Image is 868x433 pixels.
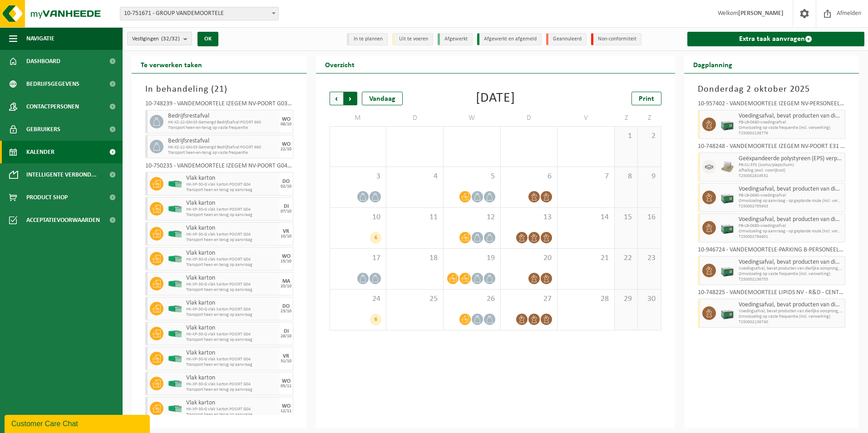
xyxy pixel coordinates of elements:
img: PB-LB-0680-HPE-GN-01 [720,264,734,277]
span: Intelligente verbond... [26,163,97,186]
span: Bedrijfsrestafval [168,138,277,145]
span: 19 [448,253,496,263]
div: 31/10 [281,359,291,364]
h2: Overzicht [316,55,364,73]
span: HK-XP-30-G vlak karton POORT G04 [186,332,277,337]
div: [DATE] [476,92,515,105]
span: Contactpersonen [26,95,79,118]
img: HK-XP-30-GN-00 [168,355,182,362]
div: 28/10 [281,334,291,339]
span: 21 [214,85,224,94]
span: 11 [391,212,439,222]
img: PB-LB-0680-HPE-GN-01 [720,118,734,131]
span: Transport heen en terug op aanvraag [186,412,277,418]
span: 9 [642,172,656,182]
strong: [PERSON_NAME] [738,10,784,17]
button: OK [197,32,218,46]
span: Kalender [26,141,54,163]
span: Voedingsafval, bevat producten van dierlijke oorsprong, geme [739,309,843,314]
span: PB-LB-0680-voedingsafval [739,193,843,198]
span: Voedingsafval, bevat producten van dierlijke oorsprong, gemengde verpakking (exclusief glas), cat... [739,186,843,193]
span: Vlak karton [186,250,277,257]
div: 05/11 [281,384,291,389]
div: WO [282,379,291,384]
span: HK-XP-30-G vlak karton POORT G04 [186,257,277,262]
div: Vandaag [362,92,403,105]
span: HK-XZ-22-GN-03 Gemengd Bedrijfsafval POORT 660 [168,145,277,150]
span: 12 [448,212,496,222]
div: 6 [370,314,381,325]
span: 13 [505,212,553,222]
div: VR [283,229,289,234]
span: Transport heen en terug op aanvraag [186,287,277,293]
span: PB-CU EPS (isomo/piepschuim) [739,162,843,168]
span: 20 [505,253,553,263]
img: HK-XP-30-GN-00 [168,231,182,237]
span: Voedingsafval, bevat producten van dierlijke oorsprong, gemengde verpakking (exclusief glas), cat... [739,301,843,309]
span: HK-XP-30-G vlak karton POORT G04 [186,182,277,187]
span: 26 [448,294,496,304]
div: DO [282,304,290,309]
span: 2 [642,131,656,141]
div: DI [284,204,289,209]
span: Vlak karton [186,200,277,207]
span: Voedingsafval, bevat producten van dierlijke oorsprong, gemengde verpakking (exclusief glas), cat... [739,216,843,223]
span: Omwisseling op vaste frequentie (incl. verwerking) [739,125,843,131]
span: Transport heen-en-terug op vaste frequentie [168,125,277,131]
span: Volgende [344,92,357,105]
span: Vlak karton [186,374,277,382]
span: Product Shop [26,186,68,209]
li: Afgewerkt en afgemeld [477,33,542,45]
li: In te plannen [347,33,388,45]
img: LP-PA-00000-WDN-11 [720,160,734,174]
div: VR [283,354,289,359]
a: Extra taak aanvragen [687,32,865,46]
span: Voedingsafval, bevat producten van dierlijke oorsprong, geme [739,266,843,271]
td: V [557,110,615,126]
span: 10-751671 - GROUP VANDEMOORTELE [120,7,278,20]
span: 29 [619,294,633,304]
h2: Dagplanning [684,55,741,73]
span: 28 [562,294,610,304]
span: HK-XP-30-G vlak karton POORT G04 [186,307,277,312]
span: Afhaling (excl. voorrijkost) [739,168,843,173]
span: Transport heen en terug op aanvraag [186,262,277,268]
img: HK-XP-30-GN-00 [168,330,182,337]
div: 22/10 [281,147,291,152]
span: Vestigingen [132,32,180,46]
span: Vlak karton [186,300,277,307]
span: PB-LB-0680-voedingsafval [739,120,843,125]
span: Transport heen en terug op aanvraag [186,312,277,318]
span: T250002136755 [739,277,843,282]
div: 10/10 [281,234,291,239]
span: Transport heen en terug op aanvraag [186,387,277,393]
img: HK-XP-30-GN-00 [168,280,182,287]
img: HK-XP-30-GN-00 [168,380,182,387]
span: Vlak karton [186,225,277,232]
li: Geannuleerd [546,33,587,45]
span: HK-XP-30-G vlak karton POORT G04 [186,207,277,212]
span: 18 [391,253,439,263]
span: 10 [335,212,382,222]
span: 8 [619,172,633,182]
span: HK-XP-30-G vlak karton POORT G04 [186,382,277,387]
h2: Te verwerken taken [132,55,211,73]
img: PB-LB-0680-HPE-GN-01 [720,191,734,204]
li: Non-conformiteit [591,33,641,45]
span: T250002819532 [739,173,843,179]
div: 08/10 [281,122,291,127]
span: 6 [505,172,553,182]
span: Transport heen en terug op aanvraag [186,237,277,243]
span: HK-XP-30-G vlak karton POORT G04 [186,357,277,362]
div: 23/10 [281,309,291,314]
span: Transport heen en terug op aanvraag [186,212,277,218]
li: Uit te voeren [392,33,433,45]
span: Vorige [330,92,343,105]
span: Omwisseling op aanvraag - op geplande route (incl. verwerking) [739,229,843,234]
span: 10-751671 - GROUP VANDEMOORTELE [120,7,279,20]
h3: Donderdag 2 oktober 2025 [698,83,846,96]
span: 15 [619,212,633,222]
a: Print [631,92,661,105]
span: Vlak karton [186,175,277,182]
span: Transport heen en terug op aanvraag [186,187,277,193]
